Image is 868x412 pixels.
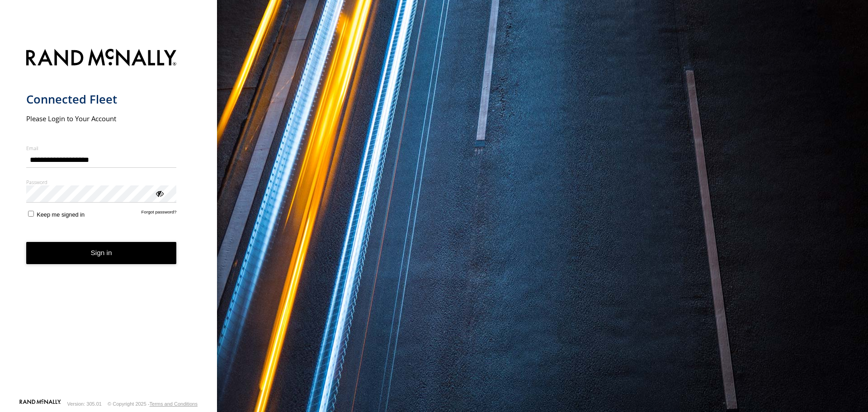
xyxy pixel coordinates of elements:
span: Keep me signed in [37,211,85,218]
input: Keep me signed in [28,211,34,217]
div: ViewPassword [155,189,164,198]
form: main [26,43,191,398]
h1: Connected Fleet [26,92,177,107]
button: Sign in [26,242,177,264]
label: Email [26,145,177,152]
a: Forgot password? [142,209,177,218]
a: Visit our Website [19,399,61,408]
img: Rand McNally [26,47,177,70]
a: Terms and Conditions [150,401,198,407]
div: Version: 305.01 [67,401,102,407]
h2: Please Login to Your Account [26,114,177,123]
div: © Copyright 2025 - [108,401,198,407]
label: Password [26,179,177,185]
